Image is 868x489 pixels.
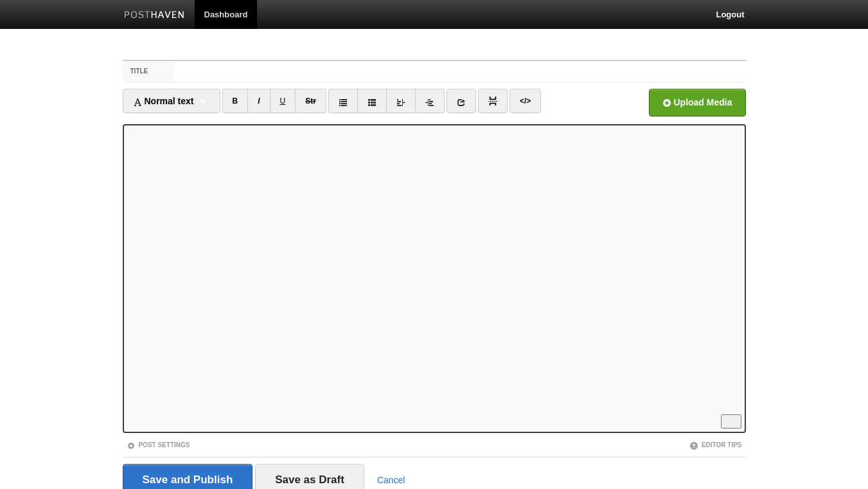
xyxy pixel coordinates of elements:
a: </> [509,89,541,113]
a: Post Settings [127,441,190,448]
a: I [247,89,270,113]
a: Editor Tips [689,441,742,448]
a: Str [295,89,326,113]
img: pagebreak-icon.png [488,97,497,106]
label: Title [123,61,175,82]
a: U [270,89,296,113]
span: Normal text [133,96,194,106]
del: Str [305,97,316,106]
img: Posthaven-bar [124,11,185,21]
a: Cancel [377,475,405,485]
a: B [222,89,249,113]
